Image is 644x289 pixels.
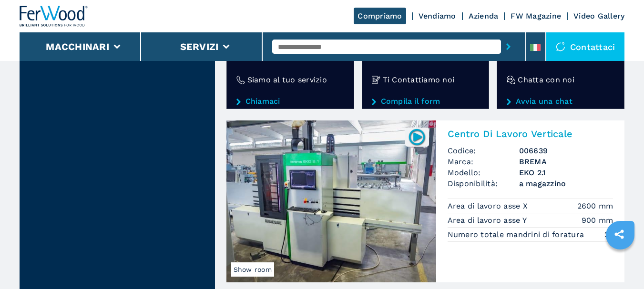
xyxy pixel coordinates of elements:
p: Area di lavoro asse X [448,201,531,211]
a: Centro Di Lavoro Verticale BREMA EKO 2.1Show room006639Centro Di Lavoro VerticaleCodice:006639Mar... [226,120,625,282]
img: Ferwood [20,6,88,27]
em: 900 mm [582,215,613,226]
a: Video Gallery [573,11,624,20]
a: Azienda [469,11,499,20]
a: Chiamaci [236,97,344,106]
a: Avvia una chat [507,97,614,106]
em: 22 [604,229,613,240]
h4: Chatta con noi [518,74,574,85]
button: submit-button [501,36,516,58]
a: sharethis [607,222,631,246]
iframe: Chat [603,246,637,282]
img: Siamo al tuo servizio [236,76,245,84]
a: Compriamo [354,8,406,24]
span: Show room [231,262,274,277]
h3: BREMA [519,156,613,167]
p: Area di lavoro asse Y [448,215,530,226]
span: Marca: [448,156,519,167]
a: FW Magazine [511,11,561,20]
img: 006639 [408,128,426,146]
h4: Siamo al tuo servizio [247,74,327,85]
div: Contattaci [546,32,625,61]
button: Macchinari [46,41,109,52]
span: Modello: [448,167,519,178]
button: Servizi [180,41,219,52]
h4: Ti Contattiamo noi [383,74,455,85]
span: a magazzino [519,178,613,189]
a: Vendiamo [419,11,456,20]
span: Disponibilità: [448,178,519,189]
p: Numero totale mandrini di foratura [448,229,587,240]
em: 2600 mm [577,200,613,211]
img: Chatta con noi [507,76,515,84]
a: Compila il form [372,97,480,106]
span: Codice: [448,145,519,156]
h3: EKO 2.1 [519,167,613,178]
img: Ti Contattiamo noi [372,76,380,84]
img: Centro Di Lavoro Verticale BREMA EKO 2.1 [226,120,436,282]
h3: 006639 [519,145,613,156]
h2: Centro Di Lavoro Verticale [448,128,613,140]
img: Contattaci [556,42,565,51]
